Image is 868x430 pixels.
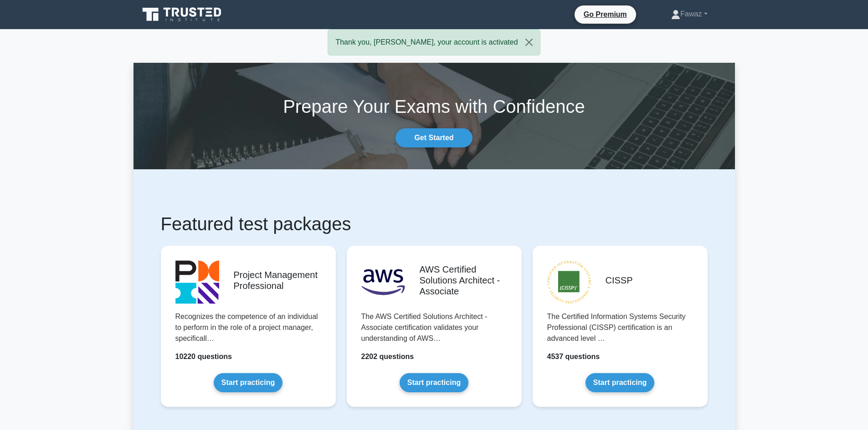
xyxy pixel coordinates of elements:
[214,373,282,392] a: Start practicing
[649,5,729,23] a: Fawaz
[586,373,654,392] a: Start practicing
[328,29,540,56] div: Thank you, [PERSON_NAME], your account is activated
[578,9,632,20] a: Go Premium
[161,213,708,235] h1: Featured test packages
[134,96,735,117] h1: Prepare Your Exams with Confidence
[518,30,540,55] button: Close
[395,128,472,147] a: Get Started
[400,373,468,392] a: Start practicing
